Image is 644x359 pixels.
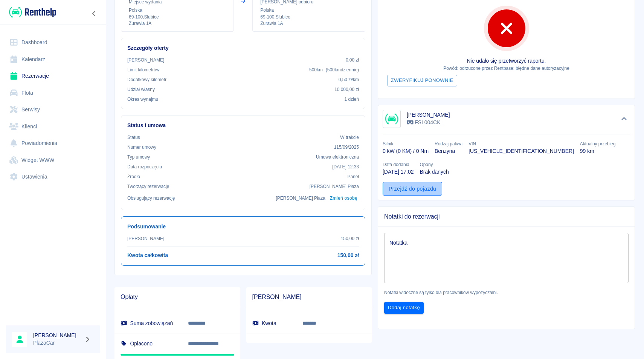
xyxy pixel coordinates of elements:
[383,168,414,176] p: [DATE] 17:02
[127,86,155,93] p: Udział własny
[309,66,359,73] p: 500 km
[127,76,166,83] p: Dodatkowy kilometr
[260,14,357,20] p: 69-100 , Słubice
[127,183,169,190] p: Tworzący rezerwację
[348,173,359,180] p: Panel
[384,302,424,314] button: Dodaj notatkę
[384,213,629,220] span: Notatki do rezerwacji
[127,223,359,231] h6: Podsumowanie
[127,154,150,160] p: Typ umowy
[580,140,616,147] p: Aktualny przebieg
[469,140,574,147] p: VIN
[127,96,158,103] p: Okres wynajmu
[384,111,399,126] img: Image
[384,65,629,72] p: Powód: odrzucone przez Rentbase: błędne dane autoryzacyjne
[384,289,629,296] p: Notatki widoczne są tylko dla pracowników wypożyczalni.
[252,293,366,301] span: [PERSON_NAME]
[6,118,100,135] a: Klienci
[346,57,359,63] p: 0,00 zł
[6,168,100,185] a: Ustawienia
[89,9,100,18] button: Zwiń nawigację
[310,183,359,190] p: [PERSON_NAME] Płaza
[618,114,630,124] button: Ukryj szczegóły
[129,14,226,20] p: 69-100 , Słubice
[334,144,359,151] p: 115/09/2025
[6,135,100,152] a: Powiadomienia
[340,134,359,141] p: W trakcie
[339,76,359,83] p: 0,50 zł /km
[420,161,449,168] p: Opony
[127,57,164,63] p: [PERSON_NAME]
[341,235,359,242] p: 150,00 zł
[326,67,359,72] span: ( 500 km dziennie )
[6,101,100,118] a: Serwisy
[580,147,616,155] p: 99 km
[332,163,359,170] p: [DATE] 12:33
[127,122,359,129] h6: Status i umowa
[252,319,291,327] h6: Kwota
[260,20,357,27] p: Żurawia 1A
[127,66,159,73] p: Limit kilometrów
[6,6,56,18] a: Renthelp logo
[33,339,81,347] p: PlazaCar
[407,111,450,119] h6: [PERSON_NAME]
[383,161,414,168] p: Data dodania
[121,293,234,301] span: Opłaty
[121,354,234,356] span: Nadpłata: 0,00 zł
[328,193,359,204] button: Zmień osobę
[129,20,226,27] p: Żurawia 1A
[127,163,162,170] p: Data rozpoczęcia
[129,7,226,14] p: Polska
[121,340,176,347] h6: Opłacono
[6,51,100,68] a: Kalendarz
[384,57,629,65] p: Nie udało się przetworzyć raportu.
[127,195,175,202] p: Obsługujący rezerwację
[334,86,359,93] p: 10 000,00 zł
[383,147,429,155] p: 0 kW (0 KM) / 0 Nm
[383,140,429,147] p: Silnik
[260,7,357,14] p: Polska
[127,134,140,141] p: Status
[6,85,100,102] a: Flota
[383,182,442,196] a: Przejdź do pojazdu
[435,147,462,155] p: Benzyna
[345,96,359,103] p: 1 dzień
[127,251,168,259] h6: Kwota całkowita
[127,235,164,242] p: [PERSON_NAME]
[316,154,359,160] p: Umowa elektroniczna
[6,152,100,169] a: Widget WWW
[127,44,359,52] h6: Szczegóły oferty
[407,119,450,126] p: FSL004CK
[435,140,462,147] p: Rodzaj paliwa
[387,75,457,86] button: Zweryfikuj ponownie
[276,195,325,202] p: [PERSON_NAME] Płaza
[127,144,156,151] p: Numer umowy
[9,6,56,18] img: Renthelp logo
[469,147,574,155] p: [US_VEHICLE_IDENTIFICATION_NUMBER]
[127,173,140,180] p: Żrodło
[6,68,100,85] a: Rezerwacje
[420,168,449,176] p: Brak danych
[337,251,359,259] h6: 150,00 zł
[121,319,176,327] h6: Suma zobowiązań
[33,331,81,339] h6: [PERSON_NAME]
[6,34,100,51] a: Dashboard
